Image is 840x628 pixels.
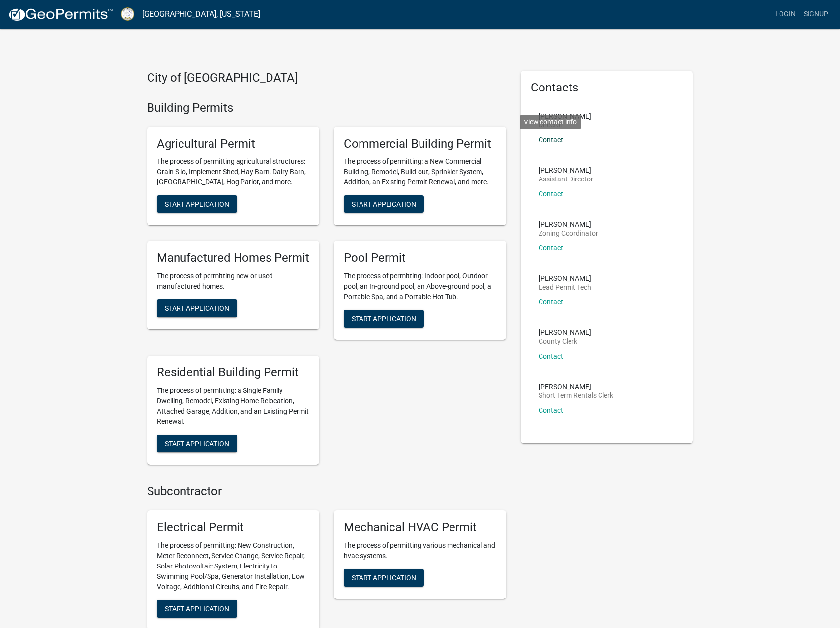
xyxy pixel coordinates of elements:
h5: Pool Permit [344,251,496,265]
button: Start Application [157,299,237,317]
p: The process of permitting agricultural structures: Grain Silo, Implement Shed, Hay Barn, Dairy Ba... [157,156,309,187]
h5: Residential Building Permit [157,365,309,380]
h5: Agricultural Permit [157,137,309,151]
p: Zoning Coordinator [539,230,598,237]
h4: City of [GEOGRAPHIC_DATA] [147,71,506,85]
p: [PERSON_NAME] [539,113,591,120]
p: Lead Permit Tech [539,284,591,291]
p: The process of permitting: a New Commercial Building, Remodel, Build-out, Sprinkler System, Addit... [344,156,496,187]
span: Start Application [352,200,416,208]
button: Start Application [157,600,237,618]
a: Contact [539,298,563,306]
p: [PERSON_NAME] [539,329,591,336]
a: Contact [539,136,563,144]
span: Start Application [165,604,229,612]
h4: Subcontractor [147,484,506,499]
button: Start Application [344,569,424,587]
p: [PERSON_NAME] [539,275,591,282]
a: Contact [539,244,563,252]
button: Start Application [344,195,424,213]
p: County Clerk [539,338,591,345]
p: [PERSON_NAME] [539,383,613,390]
h5: Contacts [531,81,683,95]
a: Login [771,5,800,24]
span: Start Application [352,315,416,323]
p: The process of permitting: Indoor pool, Outdoor pool, an In-ground pool, an Above-ground pool, a ... [344,271,496,302]
p: Short Term Rentals Clerk [539,392,613,399]
span: Start Application [352,573,416,581]
a: Signup [800,5,832,24]
p: The process of permitting new or used manufactured homes. [157,271,309,292]
button: Start Application [344,310,424,328]
button: Start Application [157,435,237,452]
h5: Mechanical HVAC Permit [344,520,496,535]
p: The process of permitting: New Construction, Meter Reconnect, Service Change, Service Repair, Sol... [157,540,309,592]
p: [PERSON_NAME] [539,221,598,228]
img: Putnam County, Georgia [121,7,134,21]
p: [PERSON_NAME] [539,167,593,174]
h5: Manufactured Homes Permit [157,251,309,265]
span: Start Application [165,200,229,208]
span: Start Application [165,439,229,447]
a: Contact [539,352,563,360]
p: The process of permitting: a Single Family Dwelling, Remodel, Existing Home Relocation, Attached ... [157,386,309,427]
a: [GEOGRAPHIC_DATA], [US_STATE] [142,6,260,23]
h5: Electrical Permit [157,520,309,535]
button: Start Application [157,195,237,213]
p: The process of permitting various mechanical and hvac systems. [344,540,496,561]
h4: Building Permits [147,101,506,115]
a: Contact [539,190,563,198]
p: Assistant Director [539,176,593,182]
a: Contact [539,406,563,414]
h5: Commercial Building Permit [344,137,496,151]
span: Start Application [165,304,229,312]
